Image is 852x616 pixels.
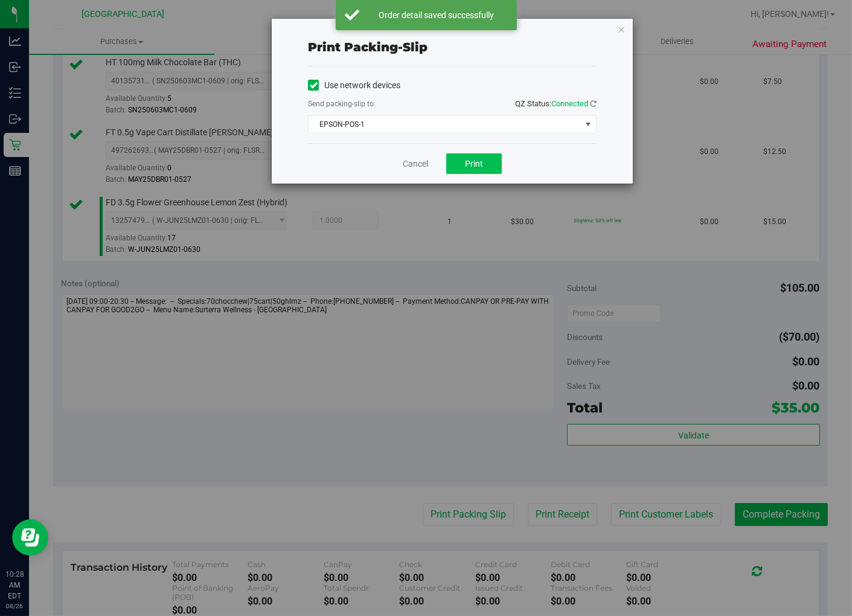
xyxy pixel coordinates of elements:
[308,98,376,109] label: Send packing-slip to:
[308,40,428,54] span: Print packing-slip
[465,159,483,168] span: Print
[308,79,400,92] label: Use network devices
[309,116,581,133] span: EPSON-POS-1
[12,519,48,556] iframe: Resource center
[366,9,508,21] div: Order detail saved successfully
[515,99,597,108] span: QZ Status:
[551,99,588,108] span: Connected
[446,153,502,174] button: Print
[403,158,428,170] a: Cancel
[581,116,596,133] span: select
